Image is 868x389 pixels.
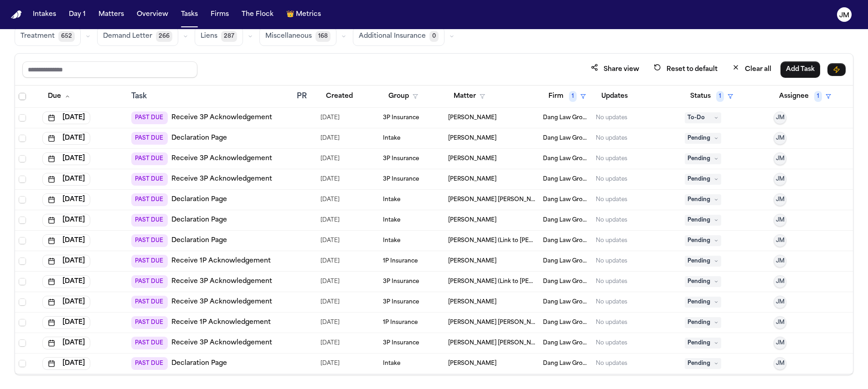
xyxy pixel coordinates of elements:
button: Additional Insurance0 [353,27,444,46]
button: Overview [133,6,172,23]
span: Miscellaneous [265,32,312,41]
a: Home [11,10,22,19]
button: Tasks [177,6,201,23]
button: Firms [207,6,232,23]
span: Treatment [21,32,55,41]
span: 0 [429,31,439,42]
button: Reset to default [648,61,723,78]
span: 287 [221,31,237,42]
span: 266 [156,31,172,42]
button: Matters [95,6,128,23]
img: Finch Logo [11,10,22,19]
button: crownMetrics [283,6,325,23]
button: Liens287 [195,27,243,46]
button: Clear all [727,61,777,78]
span: Demand Letter [103,32,152,41]
button: Day 1 [65,6,89,23]
button: Treatment652 [15,27,81,46]
button: Add Task [780,61,820,78]
button: Demand Letter266 [97,27,178,46]
span: Liens [201,32,217,41]
button: Share view [585,61,645,78]
span: 652 [58,31,75,42]
button: Miscellaneous168 [259,27,336,46]
button: Immediate Task [827,63,846,76]
button: Intakes [29,6,60,23]
span: Additional Insurance [359,32,426,41]
button: The Flock [238,6,277,23]
span: 168 [315,31,331,42]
